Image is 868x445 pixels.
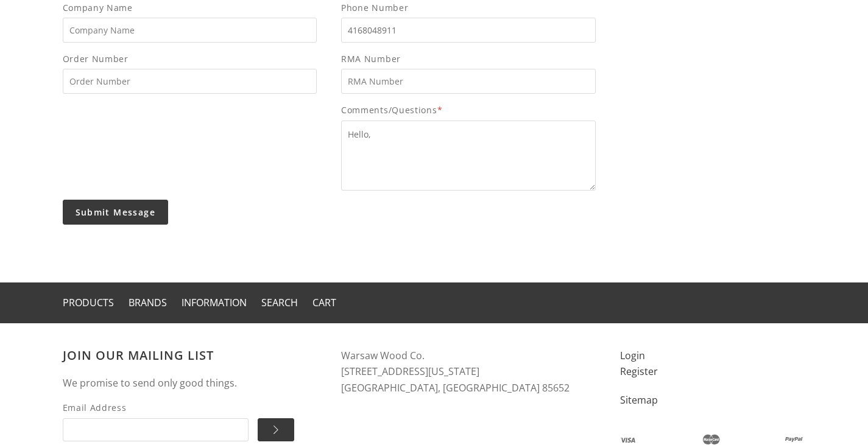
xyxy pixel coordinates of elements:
input: Order Number [63,69,317,94]
h3: Join our mailing list [63,348,317,363]
span: Order Number [63,52,317,66]
p: We promise to send only good things. [63,375,317,391]
span: RMA Number [341,52,596,66]
iframe: reCAPTCHA [51,103,236,150]
textarea: Comments/Questions* [341,121,596,191]
span: Company Name [63,1,317,15]
input: RMA Number [341,69,596,94]
a: Products [63,296,114,309]
a: Search [261,296,298,309]
input:  [258,418,294,441]
a: Sitemap [620,393,658,407]
a: Login [620,349,645,362]
span: Phone Number [341,1,596,15]
span: Comments/Questions [341,103,596,117]
a: Brands [129,296,167,309]
a: Cart [312,296,336,309]
address: Warsaw Wood Co. [STREET_ADDRESS][US_STATE] [GEOGRAPHIC_DATA], [GEOGRAPHIC_DATA] 85652 [341,348,596,396]
input: Submit Message [63,200,169,225]
a: Information [182,296,247,309]
span: Email Address [63,401,249,415]
input: Email Address [63,418,249,441]
input: Phone Number [341,18,596,43]
input: Company Name [63,18,317,43]
a: Register [620,365,658,378]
